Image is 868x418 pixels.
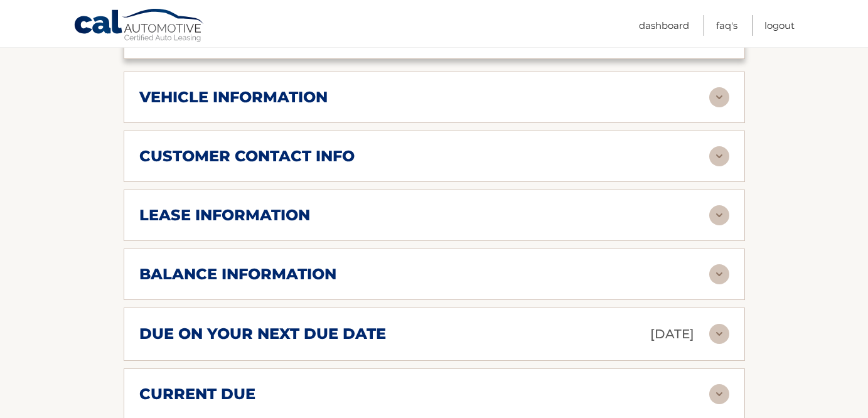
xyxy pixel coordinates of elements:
h2: due on your next due date [139,324,386,343]
a: Cal Automotive [73,8,205,45]
img: accordion-rest.svg [709,324,729,344]
img: accordion-rest.svg [709,146,729,166]
img: accordion-rest.svg [709,205,729,225]
h2: current due [139,385,255,404]
h2: customer contact info [139,147,355,166]
img: accordion-rest.svg [709,384,729,404]
h2: lease information [139,206,310,225]
img: accordion-rest.svg [709,87,729,107]
a: FAQ's [716,15,737,36]
p: [DATE] [650,323,694,345]
a: Logout [764,15,795,36]
h2: vehicle information [139,88,328,107]
h2: balance information [139,265,336,284]
a: Dashboard [639,15,689,36]
img: accordion-rest.svg [709,264,729,284]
